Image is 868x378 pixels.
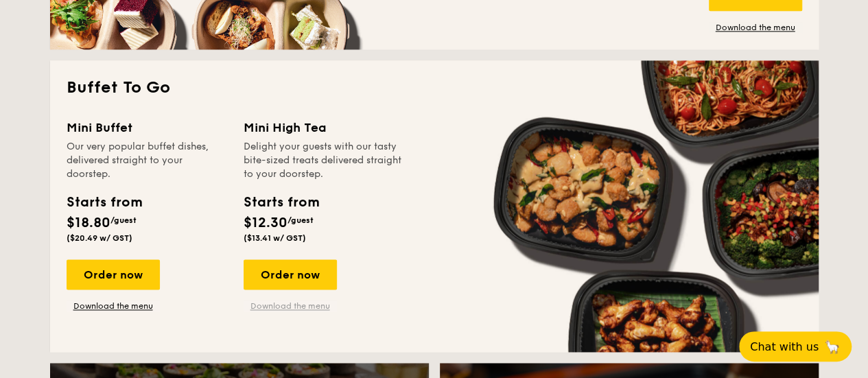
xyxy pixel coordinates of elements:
[67,77,802,99] h2: Buffet To Go
[110,215,137,225] span: /guest
[244,192,318,213] div: Starts from
[824,339,841,355] span: 🦙
[244,259,337,290] div: Order now
[244,215,288,231] span: $12.30
[709,22,802,33] a: Download the menu
[750,340,819,353] span: Chat with us
[67,233,132,243] span: ($20.49 w/ GST)
[244,118,404,137] div: Mini High Tea
[67,259,160,290] div: Order now
[288,215,314,225] span: /guest
[67,300,160,311] a: Download the menu
[67,215,110,231] span: $18.80
[67,118,227,137] div: Mini Buffet
[244,140,404,181] div: Delight your guests with our tasty bite-sized treats delivered straight to your doorstep.
[244,300,337,311] a: Download the menu
[739,331,852,362] button: Chat with us🦙
[67,192,141,213] div: Starts from
[244,233,306,243] span: ($13.41 w/ GST)
[67,140,227,181] div: Our very popular buffet dishes, delivered straight to your doorstep.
